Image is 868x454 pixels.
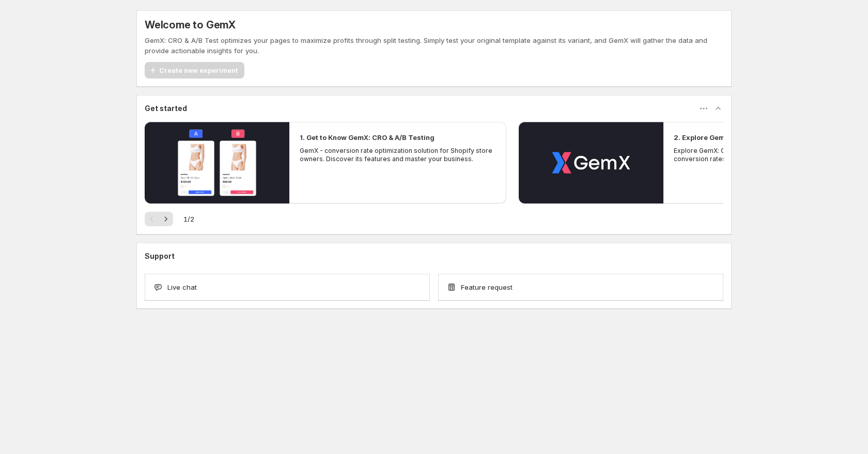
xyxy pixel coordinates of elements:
[145,103,187,114] h3: Get started
[183,214,194,224] span: 1 / 2
[145,251,175,261] h3: Support
[300,132,435,143] h2: 1. Get to Know GemX: CRO & A/B Testing
[159,212,173,226] button: Next
[300,147,496,163] p: GemX - conversion rate optimization solution for Shopify store owners. Discover its features and ...
[461,282,513,292] span: Feature request
[519,122,663,203] button: Play video
[145,35,723,56] p: GemX: CRO & A/B Test optimizes your pages to maximize profits through split testing. Simply test ...
[145,19,236,31] h5: Welcome to GemX
[674,132,834,143] h2: 2. Explore GemX: CRO & A/B Testing Use Cases
[145,122,289,203] button: Play video
[145,212,173,226] nav: Pagination
[167,282,197,292] span: Live chat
